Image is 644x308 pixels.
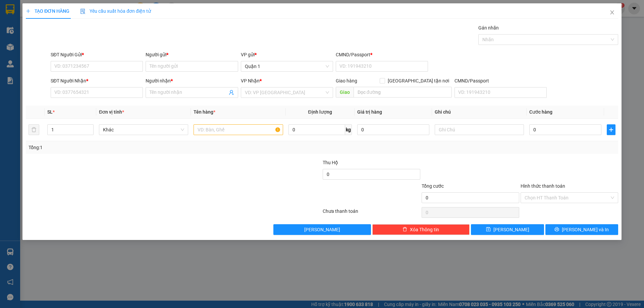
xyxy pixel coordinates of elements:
[486,227,491,232] span: save
[47,109,53,115] span: SL
[245,61,329,71] span: Quận 1
[422,183,444,189] span: Tổng cước
[80,9,86,14] img: icon
[146,77,238,84] div: Người nhận
[410,226,439,233] span: Xóa Thông tin
[51,51,143,58] div: SĐT Người Gửi
[241,51,333,58] div: VP gửi
[103,125,184,135] span: Khác
[521,183,565,189] label: Hình thức thanh toán
[146,51,238,58] div: Người gửi
[357,124,429,135] input: 0
[336,78,357,83] span: Giao hàng
[241,78,260,83] span: VP Nhận
[26,8,69,14] span: TẠO ĐƠN HÀNG
[493,226,529,233] span: [PERSON_NAME]
[385,77,452,84] span: [GEOGRAPHIC_DATA] tận nơi
[372,224,470,235] button: deleteXóa Thông tin
[99,109,124,115] span: Đơn vị tính
[603,3,622,22] button: Close
[323,160,338,165] span: Thu Hộ
[194,109,215,115] span: Tên hàng
[529,109,552,115] span: Cước hàng
[80,8,151,14] span: Yêu cầu xuất hóa đơn điện tử
[607,124,615,135] button: plus
[322,207,421,219] div: Chưa thanh toán
[29,144,249,151] div: Tổng: 1
[554,227,559,232] span: printer
[308,109,332,115] span: Định lượng
[609,10,615,15] span: close
[545,224,618,235] button: printer[PERSON_NAME] và In
[432,106,527,119] th: Ghi chú
[478,25,499,30] label: Gán nhãn
[51,77,143,84] div: SĐT Người Nhận
[304,226,340,233] span: [PERSON_NAME]
[562,226,609,233] span: [PERSON_NAME] và In
[194,124,283,135] input: VD: Bàn, Ghế
[26,9,31,13] span: plus
[471,224,544,235] button: save[PERSON_NAME]
[435,124,524,135] input: Ghi Chú
[454,77,547,84] div: CMND/Passport
[345,124,352,135] span: kg
[336,87,354,98] span: Giao
[354,87,452,98] input: Dọc đường
[29,124,39,135] button: delete
[402,227,407,232] span: delete
[229,90,234,95] span: user-add
[336,51,428,58] div: CMND/Passport
[607,127,615,132] span: plus
[273,224,371,235] button: [PERSON_NAME]
[357,109,382,115] span: Giá trị hàng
